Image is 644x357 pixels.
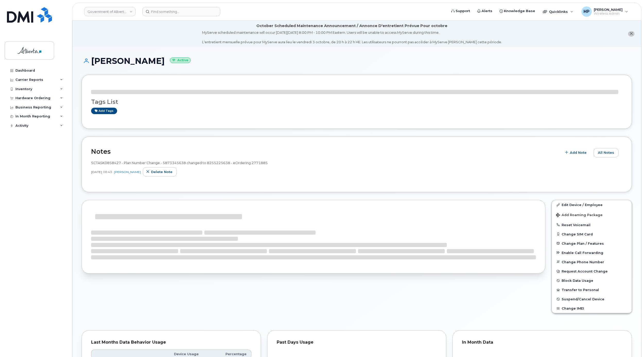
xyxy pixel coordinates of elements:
[562,148,591,157] button: Add Note
[552,248,632,257] button: Enable Call Forwarding
[82,56,632,65] h1: [PERSON_NAME]
[143,167,177,176] button: Delete note
[103,170,112,174] span: 08:43
[552,285,632,294] button: Transfer to Personal
[170,57,191,63] small: Active
[91,148,559,155] h2: Notes
[552,209,632,220] button: Add Roaming Package
[562,297,604,301] span: Suspend/Cancel Device
[556,213,603,218] span: Add Roaming Package
[598,150,614,155] span: All Notes
[552,239,632,248] button: Change Plan / Features
[91,99,622,105] h3: Tags List
[628,31,634,37] button: close notification
[462,340,622,345] div: In Month Data
[594,148,619,157] button: All Notes
[552,276,632,285] button: Block Data Usage
[570,150,587,155] span: Add Note
[151,169,172,174] span: Delete note
[552,304,632,313] button: Change IMEI
[114,170,141,174] a: [PERSON_NAME]
[91,161,268,165] span: SCTASK0858427 - Plan Number Change - 5873345638 changed to 8255225638 - eOrdering 2771885
[552,200,632,209] a: Edit Device / Employee
[552,267,632,276] button: Request Account Change
[552,294,632,304] button: Suspend/Cancel Device
[552,257,632,267] button: Change Phone Number
[91,170,102,174] span: [DATE]
[552,229,632,239] button: Change SIM Card
[552,220,632,229] button: Reset Voicemail
[202,30,502,45] div: MyServe scheduled maintenance will occur [DATE][DATE] 8:00 PM - 10:00 PM Eastern. Users will be u...
[562,241,604,245] span: Change Plan / Features
[91,340,251,345] div: Last Months Data Behavior Usage
[91,108,117,114] a: Add tags
[256,23,447,29] div: October Scheduled Maintenance Announcement / Annonce D'entretient Prévue Pour octobre
[277,340,437,345] div: Past Days Usage
[562,251,603,254] span: Enable Call Forwarding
